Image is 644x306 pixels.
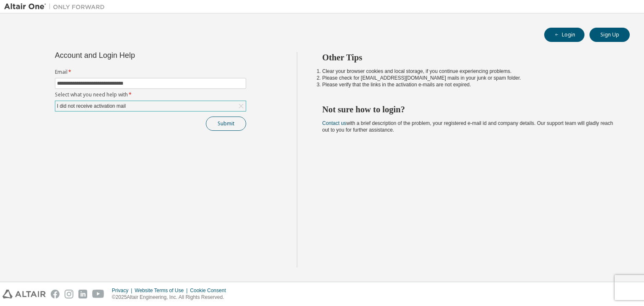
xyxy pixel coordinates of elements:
label: Email [55,69,246,75]
img: Altair One [4,3,109,11]
li: Please check for [EMAIL_ADDRESS][DOMAIN_NAME] mails in your junk or spam folder. [322,75,615,81]
div: Cookie Consent [190,287,231,294]
img: youtube.svg [92,290,104,298]
p: © 2025 Altair Engineering, Inc. All Rights Reserved. [112,294,231,301]
li: Please verify that the links in the activation e-mails are not expired. [322,81,615,88]
button: Sign Up [589,28,630,42]
div: Privacy [112,287,135,294]
span: with a brief description of the problem, your registered e-mail id and company details. Our suppo... [322,120,613,133]
button: Login [544,28,584,42]
button: Submit [206,117,246,131]
h2: Not sure how to login? [322,104,615,115]
div: I did not receive activation mail [55,101,246,111]
h2: Other Tips [322,52,615,63]
div: I did not receive activation mail [56,101,127,111]
li: Clear your browser cookies and local storage, if you continue experiencing problems. [322,68,615,75]
div: Account and Login Help [55,52,208,59]
div: Website Terms of Use [135,287,190,294]
img: instagram.svg [65,290,73,298]
a: Contact us [322,120,346,126]
label: Select what you need help with [55,91,246,98]
img: altair_logo.svg [3,290,46,298]
img: linkedin.svg [78,290,87,298]
img: facebook.svg [51,290,60,298]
